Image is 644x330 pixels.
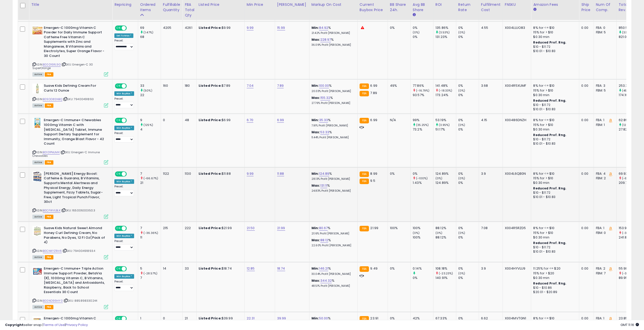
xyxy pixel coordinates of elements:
small: (-18.33%) [439,89,452,93]
div: Preset: [114,39,134,50]
a: B0101PMJMK [43,150,60,155]
span: FBA [45,103,53,108]
div: 88.12% [435,235,456,240]
span: ON [115,26,122,30]
a: 7.89 [277,83,284,88]
div: 0.00 [581,171,590,176]
div: $0.30 min [533,127,575,132]
span: ON [115,84,122,88]
div: Preset: [114,97,134,108]
span: | SKU: 79400491893 [63,97,94,101]
b: Emergen-C Immune+ Chewables 1000mg Vitamin C with [MEDICAL_DATA] Tablet, Immune Support Dietary S... [44,118,105,147]
a: 131.11 [320,183,327,188]
b: Min: [311,25,319,30]
div: FBA: 0 [596,26,613,30]
span: 8.99 [370,171,377,176]
a: 100.00 [319,83,329,88]
div: 0% [458,235,479,240]
p: 27.76% Profit [PERSON_NAME] [311,101,354,105]
div: Return Rate [458,2,477,13]
b: Max: [311,95,320,100]
a: 228.97 [320,37,331,42]
div: 15% for > $10 [533,88,575,93]
p: 36.09% Profit [PERSON_NAME] [311,43,354,47]
div: 49% [390,83,407,88]
div: $0.30 min [533,181,575,185]
div: Set To Max * [114,33,133,38]
small: (0%) [458,176,465,180]
small: FBA [360,118,369,123]
a: 6.70 [247,118,254,123]
span: OFF [126,172,134,176]
div: Preset: [114,239,134,251]
div: $0.30 min [533,35,575,39]
div: 15% for > $10 [533,123,575,127]
small: (0%) [435,231,443,235]
div: 3.68 [481,83,499,88]
div: 33 [140,83,161,88]
div: % [311,238,354,247]
div: 51.17% [435,127,456,132]
div: 0% [390,26,407,30]
small: (-66.67%) [143,176,158,180]
b: Reduced Prof. Rng. [533,133,566,137]
a: 80.67 [319,226,328,231]
span: OFF [126,26,134,30]
p: 20.03% Profit [PERSON_NAME] [311,90,354,93]
b: Listed Price: [199,83,222,88]
div: 160 [163,83,179,88]
a: 88.12 [320,238,328,243]
b: Max: [311,130,320,135]
div: 7 [140,226,161,230]
b: Reduced Prof. Rng. [533,40,566,45]
b: Min: [311,118,319,122]
a: 9.99 [247,171,254,176]
div: 1.43% [413,181,433,185]
div: Fulfillment Cost [481,2,501,13]
div: 0% [458,118,479,122]
div: FBA Total Qty [185,2,194,18]
div: $21.99 [199,226,241,230]
small: (0%) [458,231,465,235]
div: Title [31,2,110,7]
span: | SKU: 16500600350.3 [61,208,95,212]
a: B00ND99HY0 [43,299,63,303]
div: 0% [458,171,479,176]
div: 0% [458,83,479,88]
small: FBA [360,91,369,96]
div: $7.89 [199,83,241,88]
a: B09DD8SNBQ [43,97,62,101]
small: (45.48%) [622,89,635,93]
small: (-36.36%) [143,231,158,235]
span: 6.99 [370,83,377,88]
div: $10 - $11.72 [533,245,575,250]
a: 84.92 [319,25,328,30]
small: (3.59%) [622,30,633,34]
span: 9.5 [370,178,375,183]
span: All listings currently available for purchase on Amazon [32,160,44,165]
div: 124.89% [435,171,456,176]
b: Max: [311,37,320,42]
div: Win BuyBox * [114,234,134,238]
div: % [311,183,354,193]
a: Terms of Use [43,322,65,327]
div: % [311,226,354,235]
div: $10.01 - $10.83 [533,107,575,112]
div: % [311,83,354,93]
div: 0% [458,226,479,230]
div: BB Share 24h. [390,2,408,13]
div: $10.01 - $10.83 [533,49,575,53]
small: FBA [360,179,369,184]
div: X004LLUO83 [505,26,527,30]
div: X00486DNZH [505,118,527,122]
img: 51GoTBiahEL._SL40_.jpg [32,118,43,128]
div: FBM: 1 [596,123,613,127]
a: B0CFWVLBLK [43,208,60,213]
div: Win BuyBox * [114,179,134,184]
p: 7.91% Profit [PERSON_NAME] [311,124,354,127]
div: 3.9 [481,171,499,176]
span: ON [115,172,122,176]
div: % [311,130,354,139]
div: 73.2% [413,127,433,132]
div: 209.79 [619,181,639,185]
